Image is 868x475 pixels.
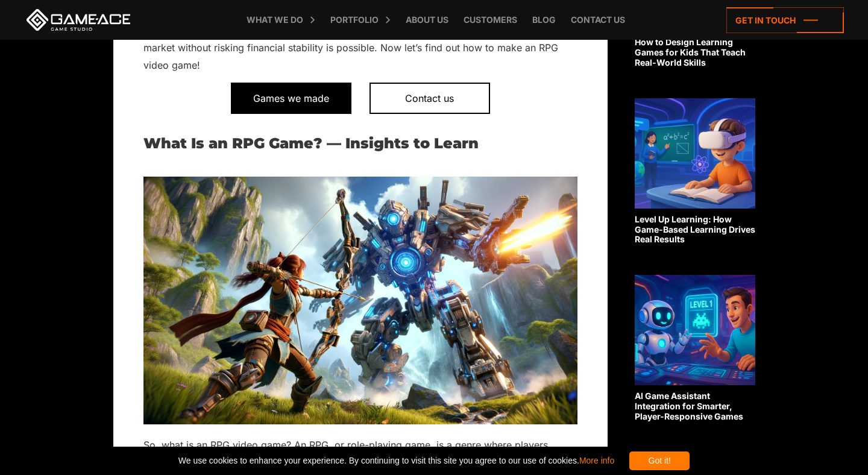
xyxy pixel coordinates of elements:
[370,83,490,114] a: Contact us
[635,98,755,245] a: Level Up Learning: How Game-Based Learning Drives Real Results
[231,83,351,114] a: Games we made
[178,451,614,470] span: We use cookies to enhance your experience. By continuing to visit this site you agree to our use ...
[635,98,755,209] img: Related
[635,275,755,421] a: AI Game Assistant Integration for Smarter, Player-Responsive Games
[143,177,577,424] img: RPG game
[635,275,755,385] img: Related
[629,451,690,470] div: Got it!
[726,7,844,33] a: Get in touch
[143,136,577,151] h2: What Is an RPG Game? — Insights to Learn
[579,456,614,465] a: More info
